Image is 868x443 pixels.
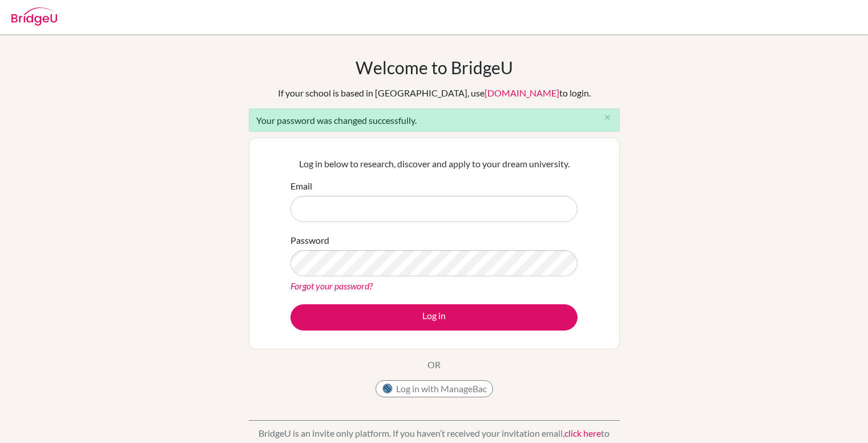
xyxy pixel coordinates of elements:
[290,157,578,171] p: Log in below to research, discover and apply to your dream university.
[11,7,57,26] img: Bridge-U
[278,86,591,100] div: If your school is based in [GEOGRAPHIC_DATA], use to login.
[564,428,601,438] a: click here
[596,109,619,126] button: Close
[290,233,329,247] label: Password
[249,108,620,132] div: Your password was changed successfully.
[427,358,441,372] p: OR
[290,280,373,291] a: Forgot your password?
[356,57,513,78] h1: Welcome to BridgeU
[290,179,312,193] label: Email
[603,113,612,122] i: close
[485,87,559,98] a: [DOMAIN_NAME]
[376,380,493,397] button: Log in with ManageBac
[290,304,578,331] button: Log in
